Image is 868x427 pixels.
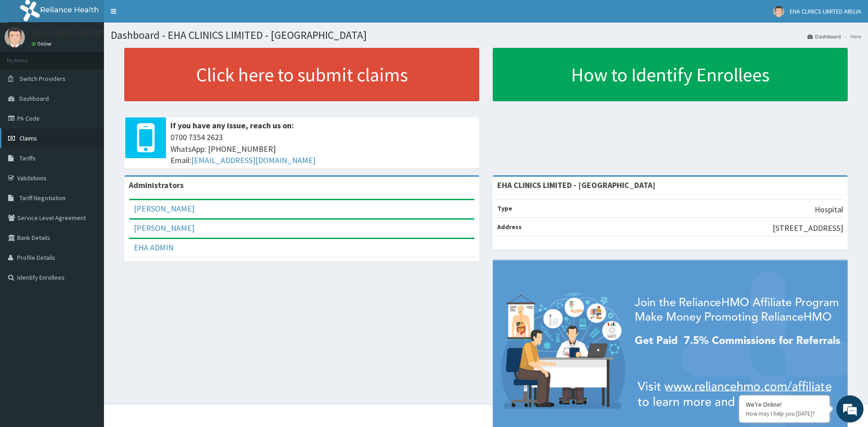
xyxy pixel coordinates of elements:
a: How to Identify Enrollees [493,48,848,101]
li: Here [842,33,861,40]
b: If you have any issue, reach us on: [170,120,294,131]
p: EHA CLINICS LIMITED ABUJA [32,29,129,38]
h1: Dashboard - EHA CLINICS LIMITED - [GEOGRAPHIC_DATA] [111,29,861,41]
b: Administrators [129,180,184,190]
img: User Image [5,27,25,47]
a: Click here to submit claims [124,48,479,101]
a: EHA ADMIN [134,242,174,253]
a: [EMAIL_ADDRESS][DOMAIN_NAME] [191,155,316,165]
b: Type [497,204,512,212]
span: 0700 7354 2623 WhatsApp: [PHONE_NUMBER] Email: [170,131,475,166]
strong: EHA CLINICS LIMITED - [GEOGRAPHIC_DATA] [497,180,656,190]
a: [PERSON_NAME] [134,203,194,214]
img: User Image [773,6,784,17]
b: Address [497,223,522,231]
p: Hospital [815,204,843,216]
span: EHA CLINICS LIMITED ABUJA [790,7,861,15]
span: Tariffs [19,154,36,162]
span: Tariff Negotiation [19,194,66,202]
span: Switch Providers [19,75,66,83]
p: [STREET_ADDRESS] [773,222,843,234]
a: Online [32,41,53,47]
span: Claims [19,134,37,142]
a: Dashboard [807,33,841,40]
span: Dashboard [19,94,49,103]
div: We're Online! [746,400,823,408]
a: [PERSON_NAME] [134,223,194,233]
p: How may I help you today? [746,410,823,418]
